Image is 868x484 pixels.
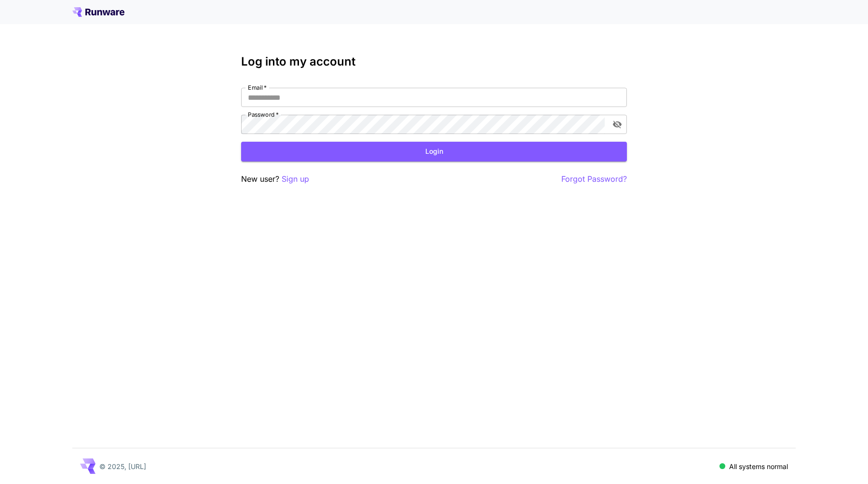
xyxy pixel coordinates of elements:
[248,110,279,119] label: Password
[729,461,788,471] p: All systems normal
[99,461,146,471] p: © 2025, [URL]
[248,83,267,92] label: Email
[609,116,626,133] button: toggle password visibility
[561,173,627,185] button: Forgot Password?
[241,55,627,68] h3: Log into my account
[241,142,627,161] button: Login
[282,173,309,185] button: Sign up
[241,173,309,185] p: New user?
